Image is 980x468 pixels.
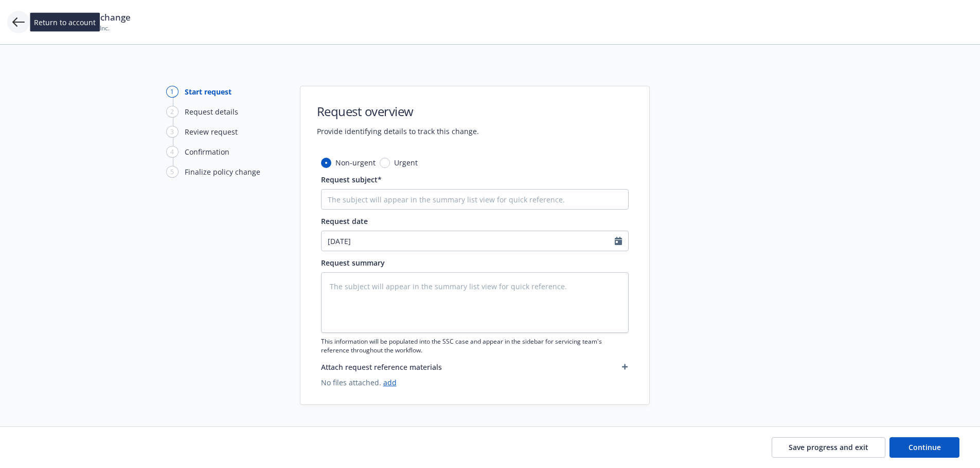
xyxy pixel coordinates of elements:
button: Save progress and exit [772,437,885,458]
div: Request details [185,106,238,117]
span: Return to account [34,17,96,28]
span: Continue [908,442,941,452]
span: No files attached. [321,377,629,388]
svg: Calendar [615,237,622,245]
span: Request summary [321,258,385,268]
input: Urgent [380,158,390,168]
div: 1 [166,86,179,98]
span: Urgent [394,157,418,168]
button: Continue [889,437,959,458]
input: Non-urgent [321,158,331,168]
div: Finalize policy change [185,166,260,177]
a: add [383,378,397,387]
div: Confirmation [185,146,229,157]
div: 3 [166,126,179,138]
div: 2 [166,106,179,118]
span: Request policy change [37,11,131,24]
div: Review request [185,126,238,137]
div: 4 [166,146,179,158]
span: Request date [321,216,368,226]
input: The subject will appear in the summary list view for quick reference. [321,189,629,210]
input: MM/DD/YYYY [322,231,615,251]
span: Non-urgent [335,157,376,168]
div: 5 [166,166,179,178]
span: Save progress and exit [789,442,868,452]
span: Provide identifying details to track this change. [317,126,479,137]
span: Request subject* [321,175,382,184]
h1: Request overview [317,103,479,120]
div: Start request [185,86,231,97]
span: Attach request reference materials [321,362,442,372]
span: This information will be populated into the SSC case and appear in the sidebar for servicing team... [321,337,629,354]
